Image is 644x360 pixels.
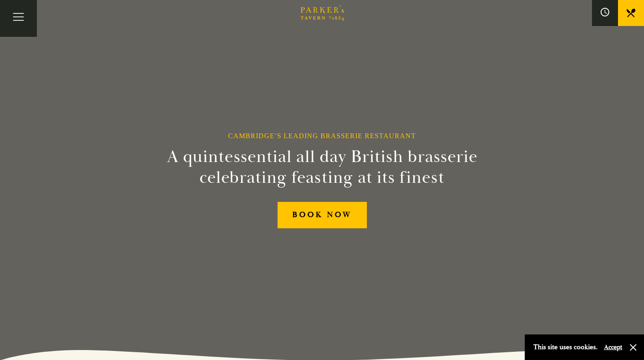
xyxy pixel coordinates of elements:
h1: Cambridge’s Leading Brasserie Restaurant [228,132,416,140]
button: Close and accept [629,343,637,352]
h2: A quintessential all day British brasserie celebrating feasting at its finest [124,146,520,188]
p: This site uses cookies. [533,341,598,354]
a: BOOK NOW [278,202,367,228]
button: Accept [604,343,622,351]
